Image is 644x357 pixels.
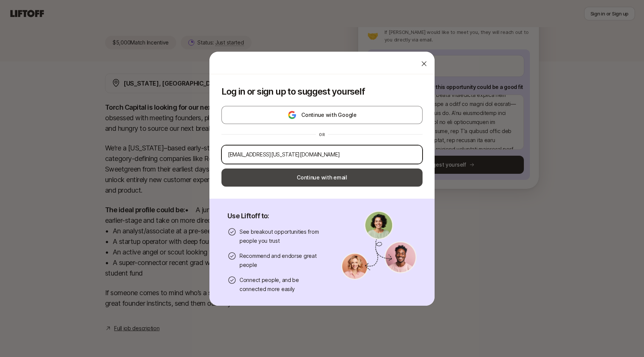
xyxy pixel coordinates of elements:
img: signup-banner [341,211,417,280]
button: Continue with Google [221,106,423,124]
p: See breakout opportunities from people you trust [240,227,323,245]
p: Log in or sign up to suggest yourself [221,86,423,97]
button: Continue with email [221,169,423,187]
p: Use Liftoff to: [227,211,323,221]
input: Your personal email address [228,150,416,159]
p: Recommend and endorse great people [240,251,323,270]
img: google-logo [287,110,297,120]
p: Connect people, and be connected more easily [240,276,323,294]
div: or [316,132,328,138]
